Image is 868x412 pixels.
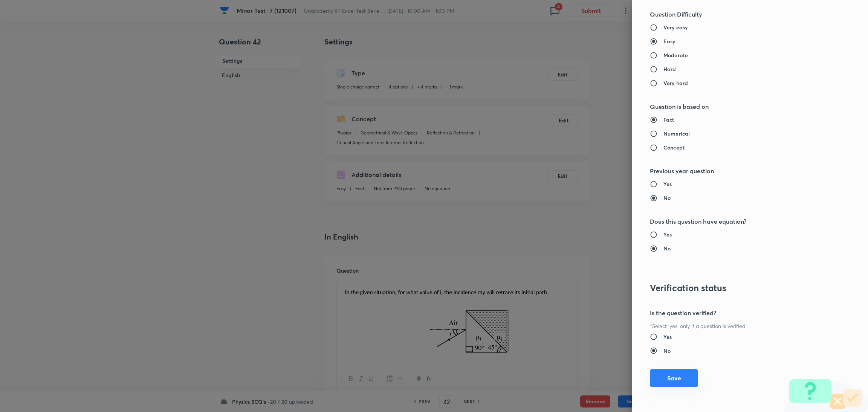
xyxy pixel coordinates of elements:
p: *Select 'yes' only if a question is verified [650,322,825,330]
h5: Question is based on [650,102,825,111]
h6: Yes [663,230,672,238]
h5: Does this question have equation? [650,217,825,226]
h6: Very easy [663,23,688,31]
h6: No [663,244,671,252]
h5: Previous year question [650,166,825,175]
h6: Very hard [663,79,688,87]
h6: Concept [663,143,685,151]
h3: Verification status [650,282,825,293]
button: Save [650,369,698,387]
h6: No [663,347,671,355]
h5: Is the question verified? [650,308,825,317]
h5: Question Difficulty [650,10,825,19]
h6: No [663,194,671,202]
h6: Yes [663,333,672,341]
h6: Fact [663,116,674,124]
h6: Moderate [663,51,688,59]
h6: Hard [663,65,676,73]
h6: Easy [663,37,675,45]
h6: Yes [663,180,672,188]
h6: Numerical [663,130,690,137]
